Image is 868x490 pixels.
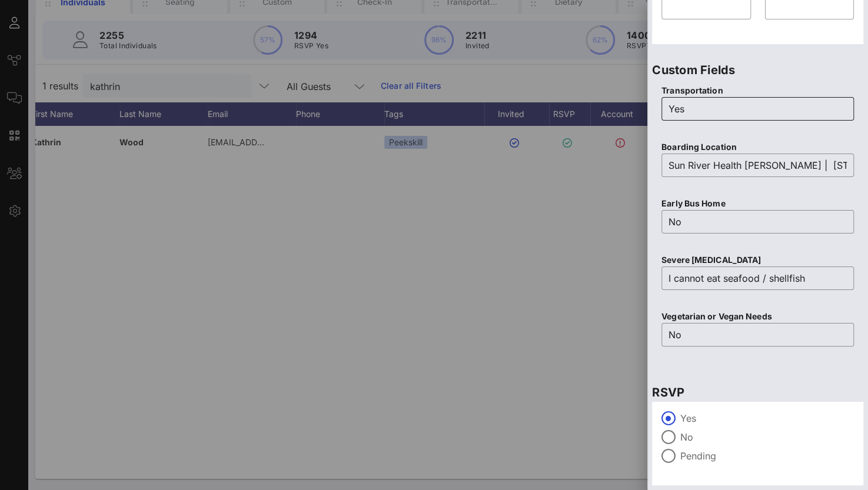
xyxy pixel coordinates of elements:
[680,431,854,443] label: No
[661,141,854,154] p: Boarding Location
[680,450,854,462] label: Pending
[661,84,854,97] p: Transportation
[652,383,863,402] p: RSVP
[652,61,863,79] p: Custom Fields
[661,254,854,266] p: Severe [MEDICAL_DATA]
[661,197,854,210] p: Early Bus Home
[661,310,854,323] p: Vegetarian or Vegan Needs
[680,412,854,424] label: Yes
